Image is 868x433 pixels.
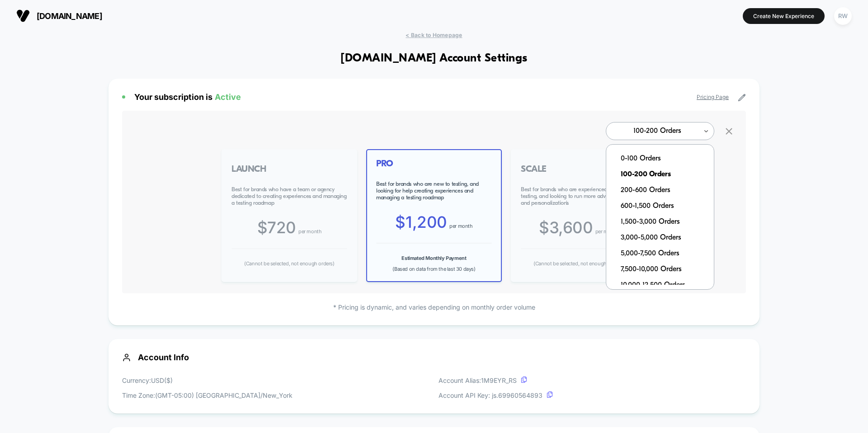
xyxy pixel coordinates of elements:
button: [DOMAIN_NAME] [14,9,105,23]
h1: [DOMAIN_NAME] Account Settings [340,52,527,65]
p: Currency: USD ( $ ) [122,376,292,385]
span: Active [215,92,241,102]
button: Create New Experience [743,8,825,24]
span: $ 1,200 [395,212,447,231]
span: < Back to Homepage [406,32,462,38]
div: 3,000-5,000 Orders [615,230,714,246]
p: * Pricing is dynamic, and varies depending on monthly order volume [122,302,746,312]
span: Best for brands who are new to testing, and looking for help creating experiences and managing a ... [376,181,492,201]
span: per month [449,223,472,229]
div: 10,000-12,500 Orders [615,278,714,293]
span: [DOMAIN_NAME] [37,11,102,21]
img: Visually logo [16,9,30,23]
button: RW [831,7,854,25]
span: PRO [376,159,492,169]
div: 7,500-10,000 Orders [615,262,714,278]
div: 100-200 Orders [616,127,698,136]
div: 200-600 Orders [615,183,714,198]
div: RW [834,7,852,25]
p: Time Zone: (GMT-05:00) [GEOGRAPHIC_DATA]/New_York [122,391,292,400]
b: Estimated Monthly Payment [401,255,466,261]
a: Pricing Page [697,94,729,100]
span: Your subscription is [134,92,241,102]
div: 1,500-3,000 Orders [615,214,714,230]
span: Account Info [122,353,746,362]
p: Account Alias: 1M9EYR_RS [439,376,553,385]
span: (Based on data from the last 30 days) [392,266,475,272]
div: 0-100 Orders [615,151,714,167]
p: Account API Key: js. 69960564893 [439,391,553,400]
div: 5,000-7,500 Orders [615,246,714,262]
div: 600-1,500 Orders [615,198,714,214]
div: 100-200 Orders [615,167,714,183]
